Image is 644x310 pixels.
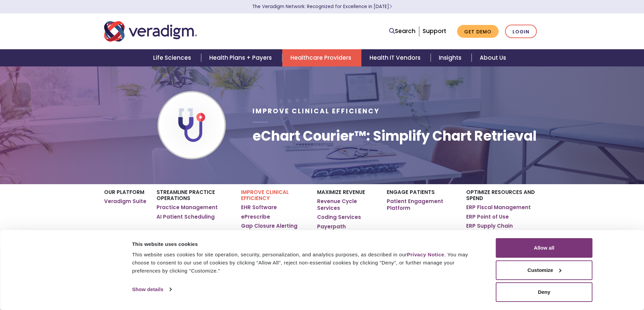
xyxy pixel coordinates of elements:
[282,49,361,66] a: Healthcare Providers
[466,214,509,220] a: ERP Point of Use
[132,284,171,294] a: Show details
[317,214,361,221] a: Coding Services
[104,198,146,205] a: Veradigm Suite
[201,49,282,66] a: Health Plans + Payers
[466,223,513,229] a: ERP Supply Chain
[496,260,593,280] button: Customize
[389,3,392,10] span: Learn More
[241,214,270,220] a: ePrescribe
[241,204,277,211] a: EHR Software
[157,204,218,211] a: Practice Management
[253,107,380,116] span: Improve Clinical Efficiency
[496,238,593,258] button: Allow all
[317,198,376,211] a: Revenue Cycle Services
[157,214,215,220] a: AI Patient Scheduling
[457,25,499,38] a: Get Demo
[466,204,531,211] a: ERP Fiscal Management
[496,282,593,302] button: Deny
[387,198,456,211] a: Patient Engagement Platform
[423,27,446,35] a: Support
[253,128,536,144] h1: eChart Courier™: Simplify Chart Retrieval
[317,223,376,236] a: Payerpath Clearinghouse
[252,3,392,10] a: The Veradigm Network: Recognized for Excellence in [DATE]Learn More
[132,251,481,275] div: This website uses cookies for site operation, security, personalization, and analytics purposes, ...
[132,240,481,248] div: This website uses cookies
[389,27,415,36] a: Search
[505,25,537,38] a: Login
[361,49,431,66] a: Health IT Vendors
[241,223,297,229] a: Gap Closure Alerting
[431,49,472,66] a: Insights
[104,20,197,43] img: Veradigm logo
[472,49,514,66] a: About Us
[145,49,201,66] a: Life Sciences
[407,252,444,257] a: Privacy Notice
